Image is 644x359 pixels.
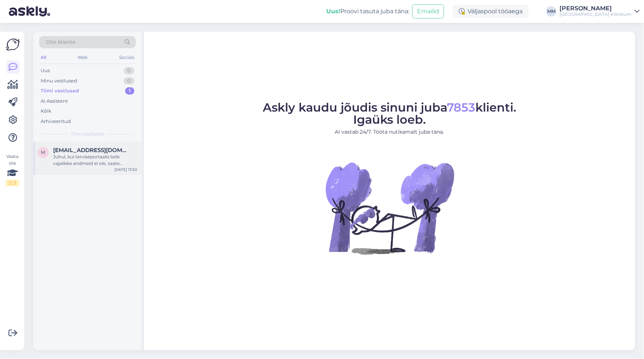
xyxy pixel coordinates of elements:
[412,4,444,18] button: Emailid
[6,38,20,52] img: Askly Logo
[41,67,50,74] div: Uus
[41,149,45,155] span: m
[125,87,134,95] div: 1
[6,180,19,186] div: 2 / 3
[71,131,104,137] span: Tiimi vestlused
[46,38,75,46] span: Otsi kliente
[559,6,631,11] div: [PERSON_NAME]
[263,128,516,136] p: AI vastab 24/7. Tööta nutikamalt juba täna.
[124,77,134,85] div: 0
[6,153,19,186] div: Vaata siia
[76,53,89,62] div: Web
[39,53,48,62] div: All
[41,118,71,125] div: Arhiveeritud
[118,53,136,62] div: Socials
[114,167,137,172] div: [DATE] 13:50
[263,100,516,127] span: Askly kaudu jõudis sinuni juba klienti. Igaüks loeb.
[546,6,557,17] div: MM
[53,154,137,167] div: Juhul, kui terviseportaalis teile vajalikke andmeid ei ole, saate Kliinikumile esitada andmete pä...
[326,8,340,15] b: Uus!
[53,147,130,154] span: mkvasuk45@gmail.com
[323,142,456,274] img: No Chat active
[124,67,134,74] div: 0
[453,5,528,18] div: Väljaspool tööaega
[41,108,51,115] div: Kõik
[559,6,640,17] a: [PERSON_NAME][GEOGRAPHIC_DATA] Kliinikum
[41,87,79,95] div: Tiimi vestlused
[41,77,77,85] div: Minu vestlused
[326,7,409,16] div: Proovi tasuta juba täna:
[41,98,68,105] div: AI Assistent
[559,11,631,17] div: [GEOGRAPHIC_DATA] Kliinikum
[447,100,475,115] span: 7853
